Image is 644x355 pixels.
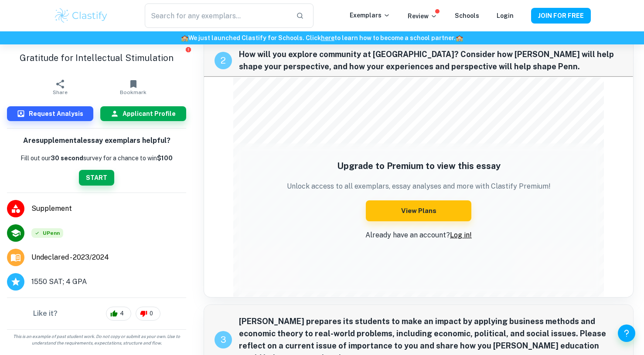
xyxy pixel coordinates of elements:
button: Report issue [185,46,191,53]
input: Search for any exemplars... [145,3,289,28]
span: How will you explore community at [GEOGRAPHIC_DATA]? Consider how [PERSON_NAME] will help shape y... [239,48,623,73]
a: Log in! [450,231,472,239]
button: View Plans [366,200,471,221]
div: 0 [136,307,160,321]
a: Major and Application Year [31,252,116,263]
span: Bookmark [120,89,147,95]
button: JOIN FOR FREE [531,8,591,24]
h6: Applicant Profile [123,109,176,118]
h6: Request Analysis [29,109,83,118]
span: 4 [115,309,129,318]
p: Unlock access to all exemplars, essay analyses and more with Clastify Premium! [287,181,551,192]
h6: Like it? [33,308,58,319]
div: recipe [215,331,232,348]
img: Clastify logo [54,7,109,24]
button: Applicant Profile [100,106,187,121]
p: Review [408,11,437,21]
span: 🏫 [456,34,463,41]
p: Exemplars [350,10,390,20]
a: Login [497,12,514,19]
span: UPenn [31,228,63,238]
strong: $100 [157,155,173,162]
button: Share [24,75,97,99]
button: Request Analysis [7,106,93,121]
div: recipe [215,52,232,69]
button: Bookmark [97,75,170,99]
b: 30 second [51,155,83,162]
div: Accepted: University of Pennsylvania [31,228,63,238]
p: Already have an account? [287,230,551,240]
button: START [79,170,114,186]
h6: Are supplemental essay exemplars helpful? [23,135,170,146]
span: 1550 SAT; 4 GPA [31,277,87,287]
h5: Upgrade to Premium to view this essay [287,159,551,172]
h1: Gratitude for Intellectual Stimulation [7,51,186,64]
span: Undeclared - 2023/2024 [31,252,109,263]
h6: We just launched Clastify for Schools. Click to learn how to become a school partner. [2,33,642,43]
span: Share [53,89,68,95]
a: Schools [455,12,479,19]
button: Help and Feedback [618,325,635,342]
span: Supplement [31,203,186,214]
span: This is an example of past student work. Do not copy or submit as your own. Use to understand the... [3,333,190,346]
span: 🏫 [181,34,188,41]
span: 0 [145,309,158,318]
div: 4 [106,307,131,321]
p: Fill out our survey for a chance to win [20,153,173,163]
a: here [321,34,334,41]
